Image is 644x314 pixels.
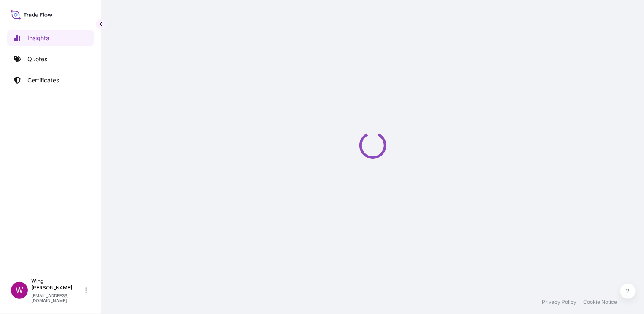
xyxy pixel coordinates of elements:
[27,55,47,63] p: Quotes
[31,278,84,291] p: Wing [PERSON_NAME]
[27,34,49,42] p: Insights
[7,51,94,68] a: Quotes
[542,299,576,306] a: Privacy Policy
[583,299,617,306] a: Cookie Notice
[31,293,84,303] p: [EMAIL_ADDRESS][DOMAIN_NAME]
[7,30,94,46] a: Insights
[27,76,59,85] p: Certificates
[16,286,23,295] span: W
[7,72,94,89] a: Certificates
